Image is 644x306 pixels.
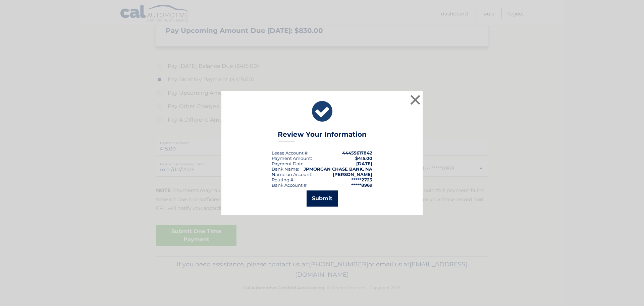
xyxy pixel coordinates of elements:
button: Submit [307,190,338,207]
button: × [409,93,422,106]
div: Bank Account #: [272,182,308,188]
strong: 44455617842 [342,150,372,156]
span: [DATE] [356,161,372,166]
h3: Review Your Information [278,130,367,142]
div: Lease Account #: [272,150,309,156]
strong: [PERSON_NAME] [333,172,372,177]
span: Payment Date [272,161,304,166]
div: Bank Name: [272,166,299,172]
div: Payment Amount: [272,156,312,161]
div: Routing #: [272,177,294,182]
div: Name on Account: [272,172,312,177]
span: $415.00 [355,156,372,161]
div: : [272,161,305,166]
strong: JPMORGAN CHASE BANK, NA [304,166,372,172]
